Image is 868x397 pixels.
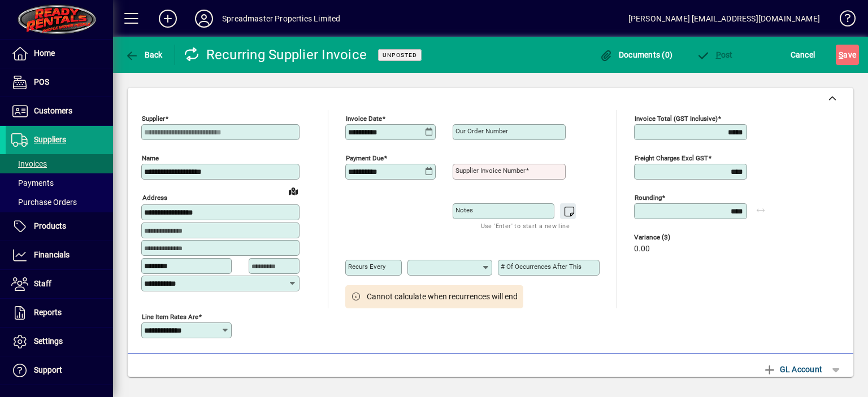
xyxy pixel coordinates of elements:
span: Financials [34,250,70,259]
span: Customers [34,106,72,115]
button: Add [150,8,186,29]
a: Purchase Orders [6,193,113,212]
span: ost [696,50,733,59]
span: Support [34,365,62,374]
div: Spreadmaster Properties Limited [222,10,340,28]
mat-label: Supplier [142,115,165,123]
span: Suppliers [34,135,66,144]
mat-label: Name [142,154,159,162]
button: Post [693,45,736,65]
div: [PERSON_NAME] [EMAIL_ADDRESS][DOMAIN_NAME] [628,10,820,28]
span: POS [34,77,49,86]
mat-label: Our order number [455,127,508,135]
span: Back [125,50,163,59]
mat-label: Notes [455,206,473,214]
mat-label: Freight charges excl GST [635,154,708,162]
span: 0.00 [634,245,650,254]
div: Recurring Supplier Invoice [184,46,367,64]
button: GL Account [757,359,828,379]
a: View on map [284,182,302,200]
span: Cannot calculate when recurrences will end [367,291,518,303]
span: Products [34,221,66,230]
span: Reports [34,308,62,317]
span: Purchase Orders [11,198,77,207]
span: P [716,50,721,59]
a: Reports [6,299,113,327]
mat-label: Supplier invoice number [455,167,526,174]
app-page-header-button: Back [113,45,175,65]
a: Customers [6,97,113,125]
span: Cancel [791,46,815,64]
span: S [839,50,843,59]
mat-label: Payment due [346,154,384,162]
a: Support [6,356,113,385]
a: Invoices [6,154,113,173]
mat-label: Rounding [635,194,662,202]
span: ave [839,46,856,64]
a: Financials [6,241,113,269]
span: Invoices [11,159,47,168]
a: Staff [6,270,113,298]
button: Save [836,45,859,65]
button: Cancel [788,45,818,65]
span: GL Account [763,360,822,378]
mat-hint: Use 'Enter' to start a new line [481,219,570,232]
mat-label: Invoice date [346,115,382,123]
a: Settings [6,328,113,356]
a: POS [6,68,113,97]
mat-label: # of occurrences after this [501,263,581,271]
a: Home [6,40,113,68]
span: Unposted [383,51,417,59]
mat-label: Recurs every [348,263,385,271]
button: Back [122,45,166,65]
mat-label: Invoice Total (GST inclusive) [635,115,718,123]
span: Payments [11,178,54,187]
button: Documents (0) [596,45,675,65]
span: Home [34,49,55,58]
a: Payments [6,173,113,193]
span: Variance ($) [634,234,702,241]
span: Settings [34,337,63,346]
mat-label: Line item rates are [142,313,198,321]
a: Products [6,212,113,241]
span: Documents (0) [599,50,672,59]
a: Knowledge Base [831,2,854,39]
span: Staff [34,279,51,288]
button: Profile [186,8,222,29]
